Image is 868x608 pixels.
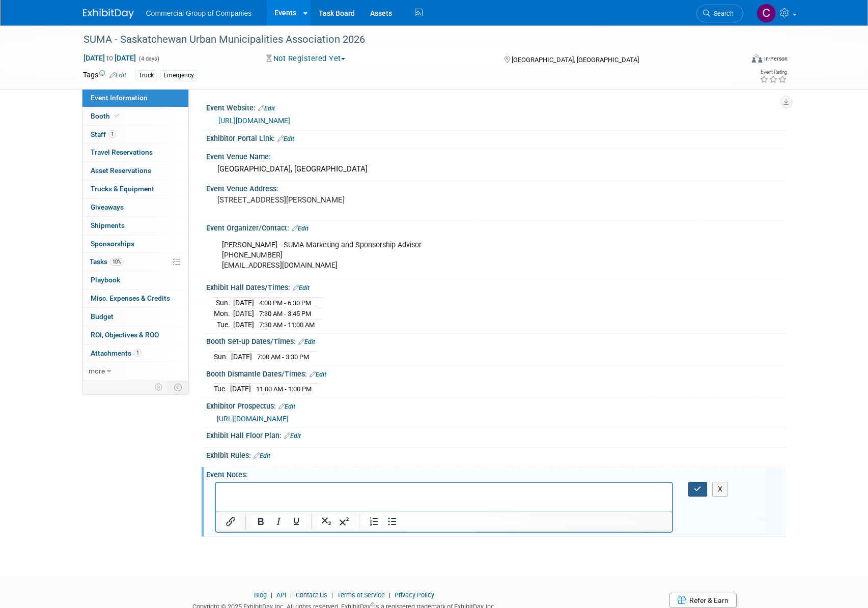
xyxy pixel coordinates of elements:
[206,149,786,162] div: Event Venue Name:
[233,297,254,308] td: [DATE]
[254,452,270,459] a: Edit
[83,70,126,81] td: Tags
[91,185,154,193] span: Trucks & Equipment
[764,55,788,63] div: In-Person
[512,56,639,64] span: [GEOGRAPHIC_DATA], [GEOGRAPHIC_DATA]
[146,9,252,17] span: Commercial Group of Companies
[167,381,188,394] td: Toggle Event Tabs
[82,180,188,198] a: Trucks & Equipment
[293,284,310,292] a: Edit
[206,448,786,461] div: Exhibit Rules:
[669,593,737,608] a: Refer & Earn
[160,70,197,81] div: Emergency
[91,312,114,321] span: Budget
[206,334,786,347] div: Booth Set-up Dates/Times:
[254,591,267,599] a: Blog
[214,384,230,394] td: Tue.
[386,591,393,599] span: |
[110,258,124,266] span: 10%
[257,353,309,361] span: 7:00 AM - 3:30 PM
[91,349,142,357] span: Attachments
[83,53,136,63] span: [DATE] [DATE]
[752,54,762,63] img: Format-Inperson.png
[217,415,289,423] span: [URL][DOMAIN_NAME]
[217,195,436,205] pre: [STREET_ADDRESS][PERSON_NAME]
[233,319,254,330] td: [DATE]
[296,591,327,599] a: Contact Us
[214,161,778,177] div: [GEOGRAPHIC_DATA], [GEOGRAPHIC_DATA]
[214,308,233,320] td: Mon.
[712,482,729,497] button: X
[82,126,188,143] a: Staff1
[335,514,353,529] button: Superscript
[91,331,159,339] span: ROI, Objectives & ROO
[259,299,311,307] span: 4:00 PM - 6:30 PM
[214,351,231,362] td: Sun.
[80,31,728,49] div: SUMA - Saskatchewan Urban Municipalities Association 2026
[206,428,786,441] div: Exhibit Hall Floor Plan:
[366,514,383,529] button: Numbered list
[82,217,188,235] a: Shipments
[91,112,122,120] span: Booth
[233,308,254,320] td: [DATE]
[218,117,290,125] a: [URL][DOMAIN_NAME]
[259,310,311,317] span: 7:30 AM - 3:45 PM
[259,321,315,329] span: 7:30 AM - 11:00 AM
[395,591,434,599] a: Privacy Policy
[270,514,287,529] button: Italic
[206,181,786,194] div: Event Venue Address:
[82,362,188,380] a: more
[318,514,335,529] button: Subscript
[214,297,233,308] td: Sun.
[214,319,233,330] td: Tue.
[757,4,776,23] img: Cole Mattern
[82,344,188,362] a: Attachments1
[206,398,786,412] div: Exhibitor Prospectus:
[696,5,743,22] a: Search
[278,403,295,410] a: Edit
[206,280,786,293] div: Exhibit Hall Dates/Times:
[206,131,786,144] div: Exhibitor Portal Link:
[284,432,301,440] a: Edit
[231,351,252,362] td: [DATE]
[82,89,188,107] a: Event Information
[89,367,105,375] span: more
[258,105,275,112] a: Edit
[288,591,294,599] span: |
[82,235,188,253] a: Sponsorships
[150,381,168,394] td: Personalize Event Tab Strip
[115,113,120,119] i: Booth reservation complete
[383,514,401,529] button: Bullet list
[91,166,151,175] span: Asset Reservations
[216,483,673,511] iframe: Rich Text Area
[91,240,134,248] span: Sponsorships
[109,72,126,79] a: Edit
[288,514,305,529] button: Underline
[83,9,134,19] img: ExhibitDay
[82,253,188,271] a: Tasks10%
[215,235,674,276] div: [PERSON_NAME] - SUMA Marketing and Sponsorship Advisor [PHONE_NUMBER] [EMAIL_ADDRESS][DOMAIN_NAME]
[222,514,239,529] button: Insert/edit link
[105,54,115,62] span: to
[91,221,125,229] span: Shipments
[206,220,786,234] div: Event Organizer/Contact:
[710,10,734,17] span: Search
[206,100,786,113] div: Event Website:
[82,271,188,289] a: Playbook
[310,371,326,378] a: Edit
[337,591,385,599] a: Terms of Service
[263,53,349,64] button: Not Registered Yet
[91,94,148,102] span: Event Information
[82,107,188,125] a: Booth
[252,514,269,529] button: Bold
[91,276,120,284] span: Playbook
[760,70,787,75] div: Event Rating
[91,203,124,211] span: Giveaways
[268,591,275,599] span: |
[276,591,286,599] a: API
[82,143,188,161] a: Travel Reservations
[82,198,188,216] a: Giveaways
[329,591,335,599] span: |
[230,384,251,394] td: [DATE]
